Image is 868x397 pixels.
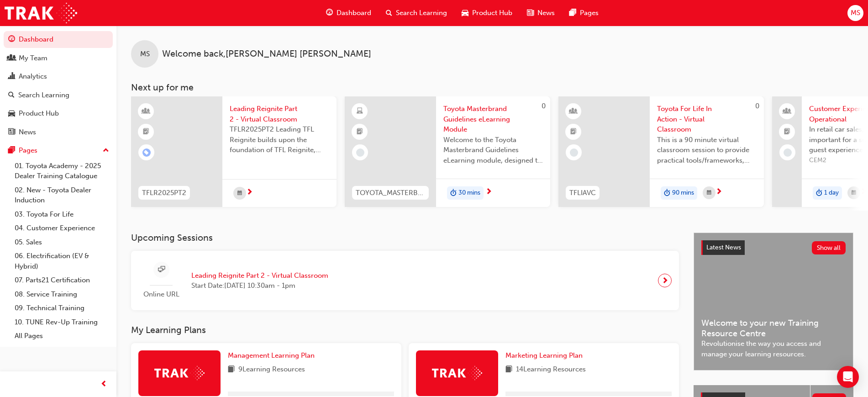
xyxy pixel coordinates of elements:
[357,106,363,117] span: learningResourceType_ELEARNING-icon
[860,188,867,196] span: next-icon
[701,318,846,339] span: Welcome to your new Training Resource Centre
[11,273,113,287] a: 07. Parts21 Certification
[542,102,546,110] span: 0
[5,3,77,23] img: Trak
[443,135,543,166] span: Welcome to the Toyota Masterbrand Guidelines eLearning module, designed to enhance your knowledge...
[191,281,328,291] span: Start Date: [DATE] 10:30am - 1pm
[454,4,520,22] a: car-iconProduct Hub
[662,274,668,287] span: next-icon
[379,4,454,22] a: search-iconSearch Learning
[11,159,113,183] a: 01. Toyota Academy - 2025 Dealer Training Catalogue
[706,243,741,251] span: Latest News
[537,8,555,18] span: News
[8,147,15,155] span: pages-icon
[570,106,577,117] span: learningResourceType_INSTRUCTOR_LED-icon
[516,364,586,376] span: 14 Learning Resources
[4,68,113,85] a: Analytics
[707,187,711,199] span: calendar-icon
[8,91,15,100] span: search-icon
[237,188,242,199] span: calendar-icon
[824,188,839,198] span: 1 day
[131,96,337,207] a: TFLR2025PT2Leading Reignite Part 2 - Virtual ClassroomTFLR2025PT2 Leading TFL Reignite builds upo...
[19,108,59,119] div: Product Hub
[100,379,107,390] span: prev-icon
[657,135,757,166] span: This is a 90 minute virtual classroom session to provide practical tools/frameworks, behaviours a...
[784,106,790,117] span: people-icon
[570,126,577,138] span: booktick-icon
[4,105,113,122] a: Product Hub
[569,7,576,19] span: pages-icon
[142,188,186,198] span: TFLR2025PT2
[505,350,586,361] a: Marketing Learning Plan
[131,325,679,335] h3: My Learning Plans
[326,7,333,19] span: guage-icon
[11,287,113,302] a: 08. Service Training
[784,148,792,157] span: learningRecordVerb_NONE-icon
[138,258,672,303] a: Online URLLeading Reignite Part 2 - Virtual ClassroomStart Date:[DATE] 10:30am - 1pm
[337,8,371,18] span: Dashboard
[755,102,759,110] span: 0
[562,4,606,22] a: pages-iconPages
[246,189,253,197] span: next-icon
[356,148,364,157] span: learningRecordVerb_NONE-icon
[4,142,113,159] button: Pages
[228,351,315,360] span: Management Learning Plan
[11,329,113,343] a: All Pages
[8,73,15,81] span: chart-icon
[4,31,113,48] a: Dashboard
[11,221,113,235] a: 04. Customer Experience
[694,233,853,371] a: Latest NewsShow allWelcome to your new Training Resource CentreRevolutionise the way you access a...
[580,8,599,18] span: Pages
[230,104,329,124] span: Leading Reignite Part 2 - Virtual Classroom
[8,110,15,118] span: car-icon
[432,366,482,380] img: Trak
[847,5,863,21] button: MS
[8,36,15,44] span: guage-icon
[356,188,425,198] span: TOYOTA_MASTERBRAND_EL
[11,301,113,315] a: 09. Technical Training
[143,126,149,138] span: booktick-icon
[386,7,392,19] span: search-icon
[569,188,596,198] span: TFLIAVC
[657,104,757,135] span: Toyota For Life In Action - Virtual Classroom
[11,183,113,207] a: 02. New - Toyota Dealer Induction
[8,128,15,137] span: news-icon
[8,54,15,63] span: people-icon
[18,90,69,101] div: Search Learning
[19,71,47,82] div: Analytics
[558,96,764,207] a: 0TFLIAVCToyota For Life In Action - Virtual ClassroomThis is a 90 minute virtual classroom sessio...
[570,148,578,157] span: learningRecordVerb_NONE-icon
[116,82,868,93] h3: Next up for me
[140,49,150,59] span: MS
[154,366,205,380] img: Trak
[505,351,583,360] span: Marketing Learning Plan
[527,7,534,19] span: news-icon
[19,127,36,138] div: News
[143,106,149,117] span: learningResourceType_INSTRUCTOR_LED-icon
[357,126,363,138] span: booktick-icon
[505,364,512,376] span: book-icon
[837,366,859,388] div: Open Intercom Messenger
[4,124,113,141] a: News
[450,187,457,199] span: duration-icon
[443,104,543,135] span: Toyota Masterbrand Guidelines eLearning Module
[191,270,328,281] span: Leading Reignite Part 2 - Virtual Classroom
[462,7,468,19] span: car-icon
[701,240,846,255] a: Latest NewsShow all
[162,49,371,59] span: Welcome back , [PERSON_NAME] [PERSON_NAME]
[11,249,113,273] a: 06. Electrification (EV & Hybrid)
[664,187,670,199] span: duration-icon
[715,188,722,196] span: next-icon
[11,207,113,222] a: 03. Toyota For Life
[238,364,305,376] span: 9 Learning Resources
[851,8,860,18] span: MS
[4,29,113,142] button: DashboardMy TeamAnalyticsSearch LearningProduct HubNews
[812,241,846,254] button: Show all
[852,187,856,199] span: calendar-icon
[230,124,329,155] span: TFLR2025PT2 Leading TFL Reignite builds upon the foundation of TFL Reignite, reaffirming our comm...
[131,233,679,243] h3: Upcoming Sessions
[472,8,512,18] span: Product Hub
[11,315,113,329] a: 10. TUNE Rev-Up Training
[103,145,109,157] span: up-icon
